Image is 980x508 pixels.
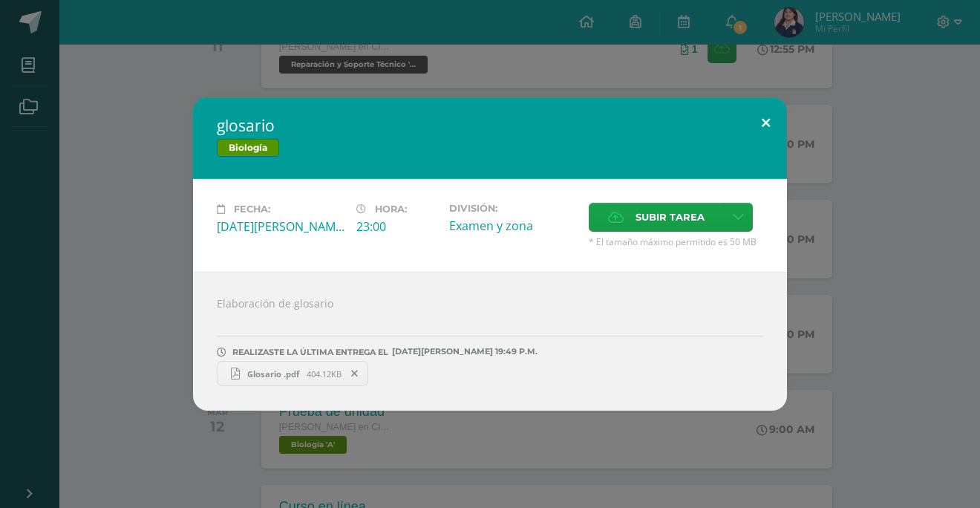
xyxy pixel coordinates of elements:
[449,218,577,234] div: Examen y zona
[234,203,270,215] span: Fecha:
[745,97,787,148] button: Close (Esc)
[232,347,388,357] span: REALIZASTE LA ÚLTIMA ENTREGA EL
[589,235,763,248] span: * El tamaño máximo permitido es 50 MB
[217,115,763,136] h2: glosario
[193,272,787,411] div: Elaboración de glosario
[356,218,437,235] div: 23:00
[240,368,307,380] span: Glosario .pdf
[636,203,705,231] span: Subir tarea
[217,218,344,235] div: [DATE][PERSON_NAME]
[307,368,342,380] span: 404.12KB
[375,203,407,215] span: Hora:
[217,361,368,386] a: Glosario .pdf 404.12KB
[388,351,538,352] span: [DATE][PERSON_NAME] 19:49 P.M.
[217,139,279,157] span: Biología
[342,365,367,382] span: Remover entrega
[449,203,577,214] label: División:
